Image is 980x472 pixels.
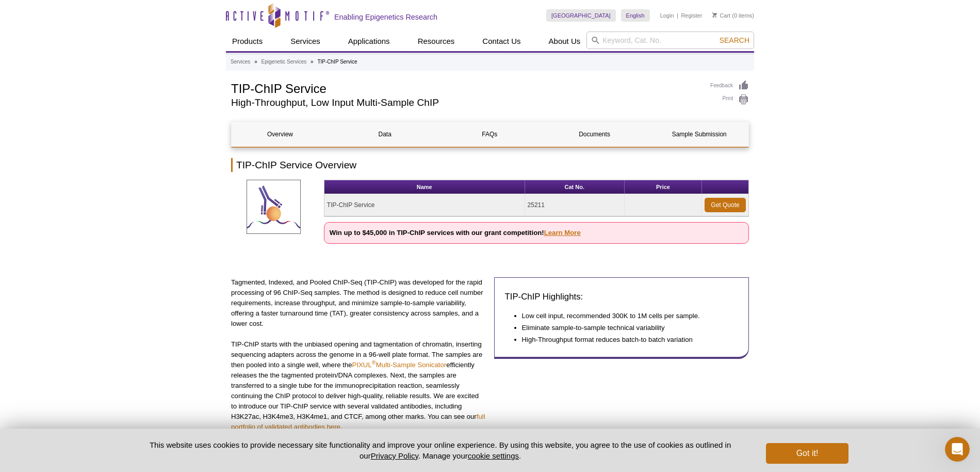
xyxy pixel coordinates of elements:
li: » [254,59,257,65]
a: full portfolio of validated antibodies here [231,413,485,431]
a: Documents [546,122,643,147]
p: Tagmented, Indexed, and Pooled ChIP-Seq (TIP-ChIP) was developed for the rapid processing of 96 C... [231,277,486,329]
a: Register [681,12,702,19]
a: Print [710,94,749,105]
h3: TIP-ChIP Highlights: [505,291,739,303]
a: Data [336,122,433,147]
a: Cart [712,12,730,19]
h1: TIP-ChIP Service [231,80,700,96]
li: | [677,9,678,22]
button: cookie settings [468,451,519,460]
li: » [311,59,314,65]
a: Privacy Policy [371,451,418,460]
h2: TIP-ChIP Service Overview [231,158,749,172]
p: This website uses cookies to provide necessary site functionality and improve your online experie... [132,439,749,461]
a: Applications [342,32,396,51]
th: Cat No. [525,180,625,194]
span: Search [720,36,749,44]
a: Services [231,57,250,67]
a: Get Quote [705,198,746,212]
a: Resources [412,32,461,51]
h2: High-Throughput, Low Input Multi-Sample ChIP [231,98,700,107]
button: Search [716,36,753,45]
li: TIP-ChIP Service [317,59,357,65]
a: [GEOGRAPHIC_DATA] [546,9,616,22]
button: Got it! [766,443,848,464]
a: PIXUL®Multi-Sample Sonicator [352,361,447,369]
h2: Enabling Epigenetics Research [334,12,437,22]
td: 25211 [525,194,625,216]
input: Keyword, Cat. No. [586,32,754,49]
li: High-Throughput format reduces batch-to batch variation [522,335,728,345]
a: FAQs [441,122,538,147]
strong: Win up to $45,000 in TIP-ChIP services with our grant competition! [330,229,581,237]
li: (0 items) [712,9,754,22]
img: Your Cart [712,12,717,18]
a: Epigenetic Services [261,57,306,67]
th: Price [625,180,702,194]
li: Low cell input, recommended 300K to 1M cells per sample. [522,311,728,321]
img: TIP-ChIP Service [247,180,301,234]
th: Name [324,180,525,194]
sup: ® [372,359,376,366]
a: Contact Us [476,32,527,51]
a: Overview [232,122,329,147]
a: Services [284,32,326,51]
td: TIP-ChIP Service [324,194,525,216]
p: TIP-ChIP starts with the unbiased opening and tagmentation of chromatin, inserting sequencing ada... [231,339,486,432]
a: Login [660,12,674,19]
a: English [621,9,650,22]
a: About Us [543,32,587,51]
li: Eliminate sample-to-sample technical variability [522,323,728,333]
a: Learn More [544,229,581,237]
a: Products [226,32,269,51]
iframe: Intercom live chat [945,437,970,462]
a: Feedback [710,80,749,91]
a: Sample Submission [651,122,748,147]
